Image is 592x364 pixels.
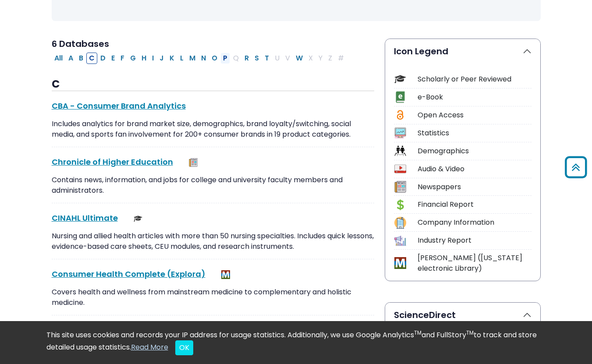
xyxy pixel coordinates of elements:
img: Icon Industry Report [394,235,406,247]
button: Filter Results H [139,53,149,64]
a: Chronicle of Higher Education [52,156,173,167]
button: Filter Results N [199,53,209,64]
button: Filter Results J [157,53,167,64]
p: Nursing and allied health articles with more than 50 nursing specialties. Includes quick lessons,... [52,231,374,252]
img: Icon Statistics [394,127,406,139]
button: Close [175,340,193,355]
button: Filter Results A [66,53,76,64]
a: Consumer Health Complete (Explora) [52,269,206,279]
div: This site uses cookies and records your IP address for usage statistics. Additionally, we use Goo... [46,330,546,355]
img: Icon Audio & Video [394,163,406,175]
button: All [52,53,65,64]
div: Open Access [418,110,532,120]
button: Filter Results P [220,53,230,64]
button: Filter Results L [177,53,186,64]
img: Scholarly or Peer Reviewed [134,214,142,223]
a: Read More [131,342,168,352]
span: 6 Databases [52,38,109,50]
img: Icon Scholarly or Peer Reviewed [394,73,406,85]
p: Includes analytics for brand market size, demographics, brand loyalty/switching, social media, an... [52,119,374,140]
button: Filter Results W [293,53,305,64]
button: Filter Results I [149,53,156,64]
p: Contains news, information, and jobs for college and university faculty members and administrators. [52,175,374,196]
button: Filter Results E [109,53,117,64]
img: Icon Financial Report [394,199,406,211]
button: ScienceDirect [385,303,540,327]
div: Financial Report [418,199,532,210]
div: [PERSON_NAME] ([US_STATE] electronic Library) [418,253,532,274]
img: MeL (Michigan electronic Library) [221,270,230,279]
img: Icon e-Book [394,91,406,103]
img: Icon Open Access [395,109,406,121]
sup: TM [414,329,422,336]
button: Filter Results M [187,53,198,64]
button: Filter Results S [252,53,262,64]
button: Filter Results R [242,53,252,64]
div: e-Book [418,92,532,102]
a: CINAHL Ultimate [52,212,118,223]
div: Scholarly or Peer Reviewed [418,74,532,85]
img: Icon MeL (Michigan electronic Library) [394,257,406,269]
button: Filter Results O [209,53,220,64]
button: Filter Results D [98,53,108,64]
sup: TM [466,329,474,336]
p: Covers health and wellness from mainstream medicine to complementary and holistic medicine. [52,287,374,308]
a: CBA - Consumer Brand Analytics [52,100,186,111]
h3: C [52,78,374,91]
button: Filter Results G [128,53,138,64]
div: Company Information [418,217,532,228]
button: Filter Results C [86,53,97,64]
div: Audio & Video [418,164,532,174]
div: Statistics [418,128,532,138]
button: Filter Results K [167,53,177,64]
img: Icon Newspapers [394,181,406,193]
div: Alpha-list to filter by first letter of database name [52,53,347,63]
div: Demographics [418,146,532,156]
img: Icon Demographics [394,145,406,157]
button: Filter Results T [262,53,272,64]
img: Newspapers [189,158,198,167]
button: Filter Results B [76,53,86,64]
button: Icon Legend [385,39,540,64]
img: Icon Company Information [394,217,406,229]
div: Industry Report [418,235,532,246]
button: Filter Results F [118,53,127,64]
div: Newspapers [418,182,532,192]
a: Back to Top [562,160,590,174]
